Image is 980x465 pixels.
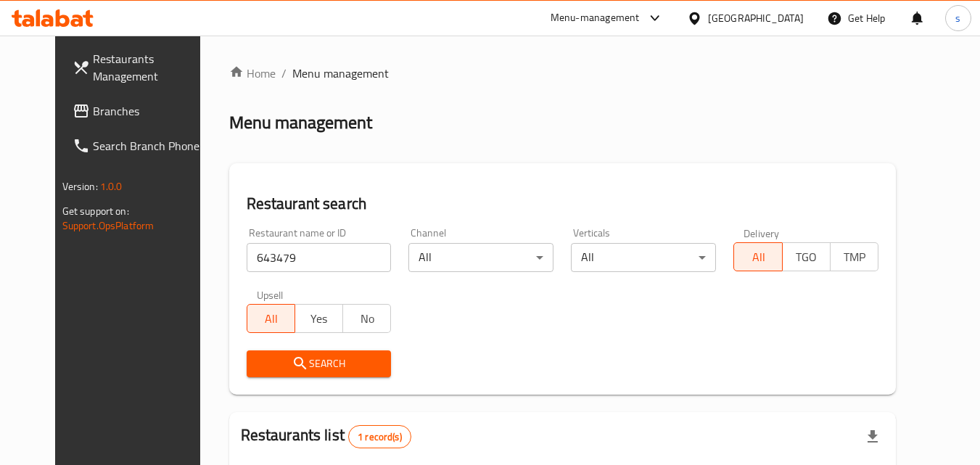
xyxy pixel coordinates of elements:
[349,308,385,329] span: No
[348,425,411,448] div: Total records count
[295,304,343,333] button: Yes
[836,247,873,268] span: TMP
[62,202,129,221] span: Get support on:
[292,65,389,82] span: Menu management
[955,10,960,26] span: s
[247,350,392,377] button: Search
[253,308,289,329] span: All
[349,430,411,444] span: 1 record(s)
[61,41,219,94] a: Restaurants Management
[257,289,284,300] label: Upsell
[247,193,879,215] h2: Restaurant search
[93,50,207,85] span: Restaurants Management
[408,243,553,272] div: All
[100,177,123,196] span: 1.0.0
[247,304,295,333] button: All
[258,355,380,373] span: Search
[571,243,716,272] div: All
[782,242,831,271] button: TGO
[788,247,825,268] span: TGO
[229,65,276,82] a: Home
[855,419,890,454] div: Export file
[342,304,391,333] button: No
[281,65,287,82] li: /
[62,216,155,235] a: Support.OpsPlatform
[301,308,337,329] span: Yes
[241,424,411,448] h2: Restaurants list
[93,137,207,155] span: Search Branch Phone
[61,94,219,128] a: Branches
[744,228,780,238] label: Delivery
[61,128,219,163] a: Search Branch Phone
[830,242,878,271] button: TMP
[247,243,392,272] input: Search for restaurant name or ID..
[229,111,372,134] h2: Menu management
[229,65,897,82] nav: breadcrumb
[93,102,207,120] span: Branches
[740,247,776,268] span: All
[62,177,98,196] span: Version:
[733,242,782,271] button: All
[551,9,640,27] div: Menu-management
[708,10,804,26] div: [GEOGRAPHIC_DATA]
